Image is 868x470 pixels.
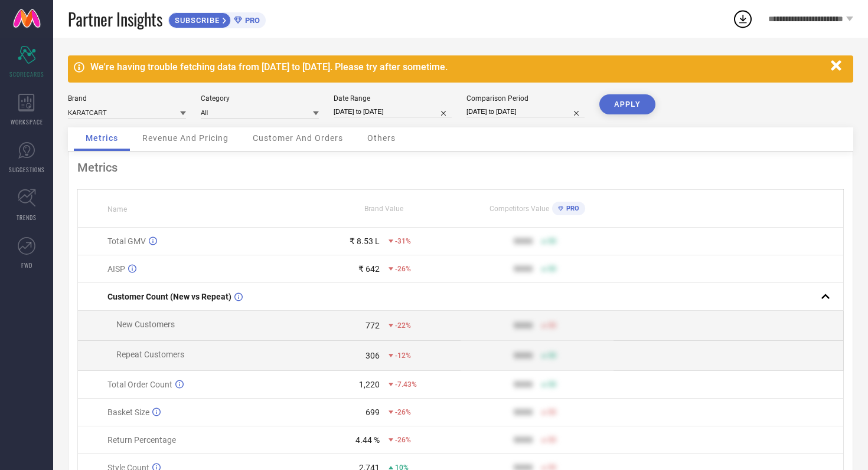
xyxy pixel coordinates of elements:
span: -12% [395,351,411,360]
span: -26% [395,436,411,444]
span: Return Percentage [107,435,176,445]
div: 9999 [514,321,533,330]
span: Total Order Count [107,380,172,389]
div: We're having trouble fetching data from [DATE] to [DATE]. Please try after sometime. [90,61,825,73]
div: 306 [366,351,380,360]
span: 50 [548,351,556,360]
span: 50 [548,321,556,330]
span: Repeat Customers [116,350,184,359]
div: Open download list [732,8,753,29]
span: FWD [21,261,32,269]
span: Basket Size [107,407,149,417]
div: 9999 [514,236,533,246]
span: Partner Insights [68,7,162,31]
span: 50 [548,408,556,416]
span: SUGGESTIONS [9,165,45,174]
span: TRENDS [17,213,37,222]
div: 9999 [514,351,533,360]
div: Brand [68,94,186,103]
div: Category [201,94,319,103]
span: Competitors Value [490,205,549,213]
span: 50 [548,380,556,389]
span: -31% [395,237,411,245]
div: 9999 [514,380,533,389]
span: Others [367,133,396,143]
div: 699 [366,407,380,417]
span: PRO [563,205,579,212]
button: APPLY [599,94,655,114]
div: ₹ 8.53 L [350,236,380,246]
span: Revenue And Pricing [142,133,229,143]
div: Comparison Period [466,94,585,103]
span: SUBSCRIBE [169,16,223,25]
span: 50 [548,237,556,245]
span: WORKSPACE [11,117,43,126]
span: -26% [395,265,411,273]
input: Select date range [334,106,452,118]
span: Customer Count (New vs Repeat) [107,292,231,301]
div: ₹ 642 [358,264,380,274]
span: -7.43% [395,380,417,389]
span: 50 [548,436,556,444]
div: Metrics [77,160,844,175]
span: Total GMV [107,236,146,246]
a: SUBSCRIBEPRO [168,9,266,28]
span: AISP [107,264,125,274]
span: Name [107,205,127,213]
div: 4.44 % [355,435,380,445]
div: 772 [366,321,380,330]
div: Date Range [334,94,452,103]
div: 9999 [514,264,533,274]
span: New Customers [116,320,175,329]
span: SCORECARDS [9,70,44,78]
span: Customer And Orders [253,133,343,143]
input: Select comparison period [466,106,585,118]
div: 9999 [514,407,533,417]
div: 1,220 [359,380,380,389]
span: 50 [548,265,556,273]
div: 9999 [514,435,533,445]
span: -22% [395,321,411,330]
span: -26% [395,408,411,416]
span: Brand Value [364,205,403,213]
span: Metrics [86,133,118,143]
span: PRO [242,16,260,25]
